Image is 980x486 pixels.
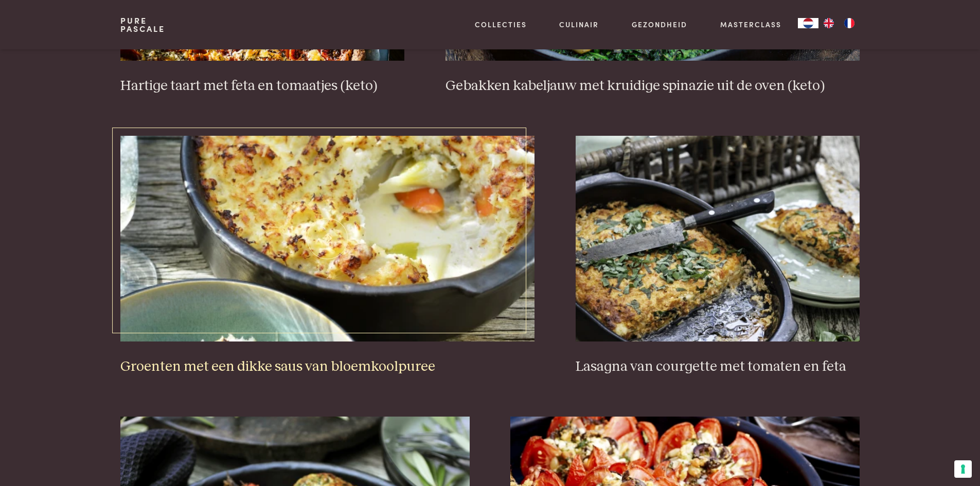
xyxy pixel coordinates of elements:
a: Culinair [559,19,599,30]
aside: Language selected: Nederlands [798,18,860,28]
a: EN [818,18,839,28]
h3: Hartige taart met feta en tomaatjes (keto) [120,77,404,95]
a: FR [839,18,860,28]
div: Language [798,18,818,28]
button: Uw voorkeuren voor toestemming voor trackingtechnologieën [954,460,972,478]
a: Lasagna van courgette met tomaten en feta Lasagna van courgette met tomaten en feta [576,136,860,375]
a: Groenten met een dikke saus van bloemkoolpuree Groenten met een dikke saus van bloemkoolpuree [120,136,534,375]
img: Groenten met een dikke saus van bloemkoolpuree [120,136,534,341]
a: Gezondheid [632,19,687,30]
a: NL [798,18,818,28]
a: PurePascale [120,16,165,33]
h3: Lasagna van courgette met tomaten en feta [576,358,860,376]
h3: Groenten met een dikke saus van bloemkoolpuree [120,358,534,376]
h3: Gebakken kabeljauw met kruidige spinazie uit de oven (keto) [446,77,860,95]
ul: Language list [818,18,860,28]
a: Collecties [475,19,527,30]
a: Masterclass [720,19,781,30]
img: Lasagna van courgette met tomaten en feta [576,136,860,341]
